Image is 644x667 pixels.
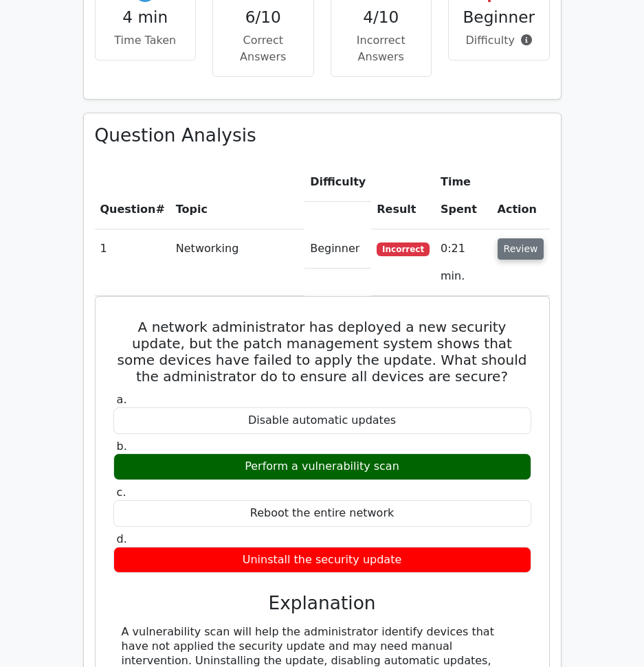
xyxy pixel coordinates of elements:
h5: A network administrator has deployed a new security update, but the patch management system shows... [112,319,533,385]
h4: 6/10 [224,8,302,27]
span: a. [117,393,127,406]
td: Beginner [304,229,371,269]
th: Action [492,163,550,229]
td: 0:21 min. [435,229,492,296]
p: Correct Answers [224,32,302,65]
h4: Beginner [460,8,538,27]
span: Incorrect [377,242,430,256]
td: Networking [170,229,304,296]
span: c. [117,486,126,499]
span: Question [100,203,156,216]
p: Incorrect Answers [342,32,421,65]
div: Disable automatic updates [113,407,531,434]
button: Review [498,238,544,260]
div: Reboot the entire network [113,500,531,527]
h4: 4 min [107,8,185,27]
th: # [95,163,170,229]
th: Difficulty [304,163,371,202]
h3: Question Analysis [95,124,550,146]
th: Time Spent [435,163,492,229]
h4: 4/10 [342,8,421,27]
span: b. [117,440,127,453]
td: 1 [95,229,170,296]
div: Uninstall the security update [113,547,531,574]
h3: Explanation [122,592,523,614]
th: Result [371,163,435,229]
th: Topic [170,163,304,229]
p: Time Taken [107,32,185,49]
div: Perform a vulnerability scan [113,453,531,480]
span: d. [117,532,127,545]
p: Difficulty [460,32,538,49]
